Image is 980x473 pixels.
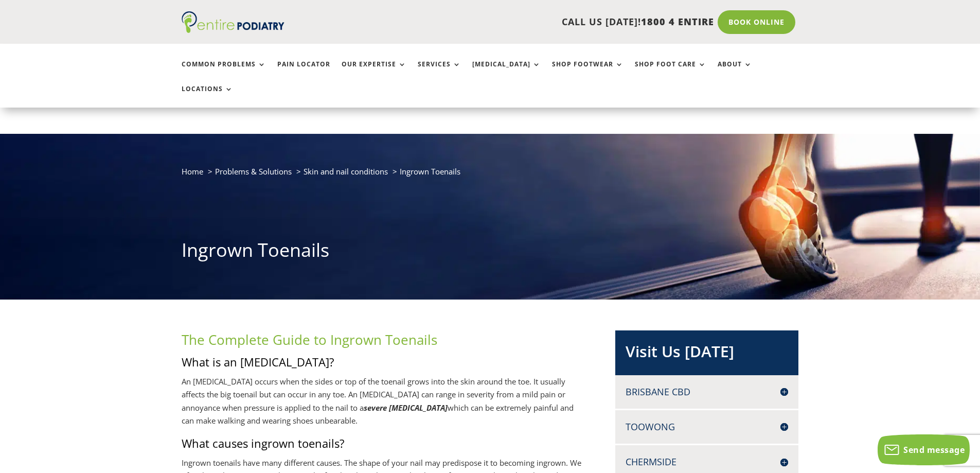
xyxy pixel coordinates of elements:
[878,434,970,465] button: Send message
[400,166,460,177] span: Ingrown Toenails
[342,61,406,83] a: Our Expertise
[182,61,266,83] a: Common Problems
[552,61,623,83] a: Shop Footwear
[903,444,965,456] span: Send message
[182,354,334,370] span: What is an [MEDICAL_DATA]?
[626,456,788,468] h4: Chermside
[182,85,233,108] a: Locations
[635,61,706,83] a: Shop Foot Care
[418,61,461,83] a: Services
[182,375,582,435] p: An [MEDICAL_DATA] occurs when the sides or top of the toenail grows into the skin around the toe....
[472,61,541,83] a: [MEDICAL_DATA]
[718,61,752,83] a: About
[626,421,788,433] h4: Toowong
[626,341,788,367] h2: Visit Us [DATE]
[641,15,714,28] span: 1800 4 ENTIRE
[215,166,292,177] a: Problems & Solutions
[182,435,345,451] span: What causes ingrown toenails?
[182,25,284,35] a: Entire Podiatry
[277,61,330,83] a: Pain Locator
[182,330,437,349] span: The Complete Guide to Ingrown Toenails
[364,402,448,413] em: severe [MEDICAL_DATA]
[324,15,714,29] p: CALL US [DATE]!
[304,166,388,177] a: Skin and nail conditions
[626,386,788,398] h4: Brisbane CBD
[182,166,203,177] a: Home
[182,11,284,33] img: logo (1)
[718,10,795,34] a: Book Online
[182,165,799,186] nav: breadcrumb
[182,237,799,268] h1: Ingrown Toenails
